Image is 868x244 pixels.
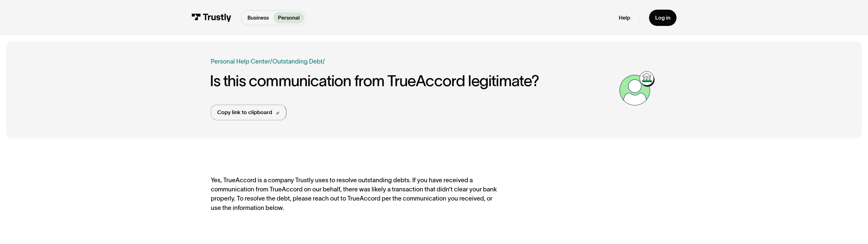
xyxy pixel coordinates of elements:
[278,14,300,22] p: Personal
[272,58,323,65] a: Outstanding Debt
[211,176,498,212] div: Yes, TrueAccord is a company Trustly uses to resolve outstanding debts. If you have received a co...
[247,14,269,22] p: Business
[217,108,272,116] div: Copy link to clipboard
[210,72,617,89] h1: Is this communication from TrueAccord legitimate?
[270,57,272,66] div: /
[192,13,231,22] img: Trustly Logo
[619,14,630,21] a: Help
[211,105,287,120] a: Copy link to clipboard
[273,12,304,23] a: Personal
[323,57,325,66] div: /
[655,14,670,21] div: Log in
[211,57,270,66] a: Personal Help Center
[649,10,676,26] a: Log in
[243,12,273,23] a: Business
